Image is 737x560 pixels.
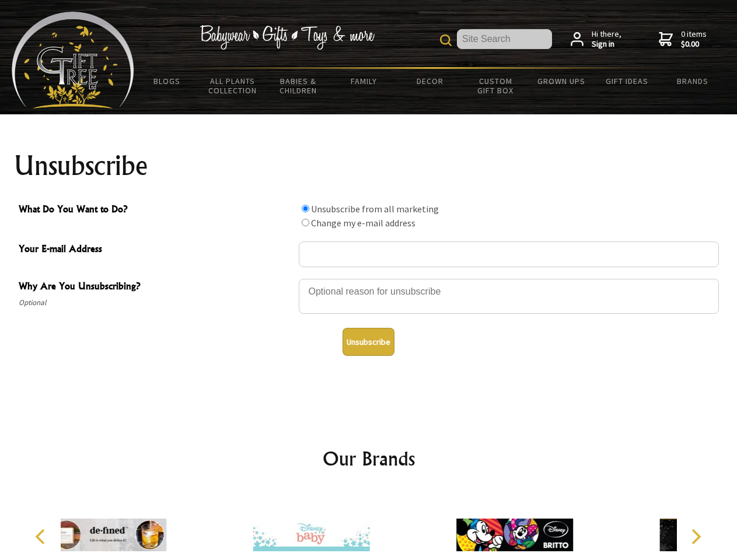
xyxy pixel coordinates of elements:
strong: $0.00 [681,39,707,50]
button: Next [683,524,708,549]
a: BLOGS [134,69,200,93]
a: Babies & Children [266,69,331,103]
input: Your E-mail Address [299,242,719,267]
span: Your E-mail Address [19,242,293,258]
img: Babyware - Gifts - Toys and more... [12,12,134,108]
span: Hi there, [592,29,621,50]
a: Custom Gift Box [463,69,529,103]
input: What Do You Want to Do? [302,205,309,212]
button: Previous [29,524,55,549]
a: Brands [660,69,726,93]
a: Family [331,69,397,93]
a: 0 items$0.00 [659,29,707,50]
span: What Do You Want to Do? [19,202,293,219]
span: 0 items [681,29,707,50]
a: Grown Ups [528,69,594,93]
label: Change my e-mail address [311,217,415,229]
img: Babywear - Gifts - Toys & more [200,25,375,50]
h2: Our Brands [23,444,714,473]
button: Unsubscribe [343,328,394,356]
input: Site Search [457,29,552,49]
span: Why Are You Unsubscribing? [19,279,293,296]
a: Hi there,Sign in [571,29,621,50]
span: Optional [19,296,293,310]
h1: Unsubscribe [14,152,724,180]
img: product search [440,34,452,46]
a: Gift Ideas [594,69,660,93]
a: All Plants Collection [200,69,266,103]
textarea: Why Are You Unsubscribing? [299,279,719,314]
strong: Sign in [592,39,621,50]
input: What Do You Want to Do? [302,219,309,226]
a: Decor [397,69,463,93]
label: Unsubscribe from all marketing [311,203,439,215]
